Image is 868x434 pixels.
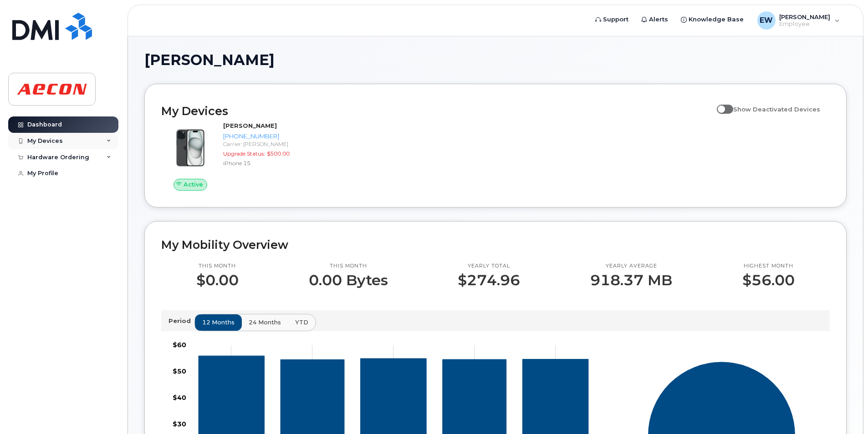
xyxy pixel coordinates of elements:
[161,238,830,252] h2: My Mobility Overview
[196,262,239,270] p: This month
[161,121,320,191] a: Active[PERSON_NAME][PHONE_NUMBER]Carrier: [PERSON_NAME]Upgrade Status:$500.00iPhone 15
[173,341,186,349] tspan: $60
[309,262,388,270] p: This month
[458,272,520,288] p: $274.96
[742,272,795,288] p: $56.00
[173,367,186,375] tspan: $50
[742,262,795,270] p: Highest month
[223,150,265,157] span: Upgrade Status:
[168,317,194,325] p: Period
[267,150,290,157] span: $500.00
[733,106,820,113] span: Show Deactivated Devices
[295,318,308,327] span: YTD
[144,53,275,67] span: [PERSON_NAME]
[223,140,317,148] div: Carrier: [PERSON_NAME]
[196,272,239,288] p: $0.00
[717,101,724,108] input: Show Deactivated Devices
[173,394,186,402] tspan: $40
[173,420,186,428] tspan: $30
[168,126,212,170] img: iPhone_15_Black.png
[223,122,277,129] strong: [PERSON_NAME]
[590,262,672,270] p: Yearly average
[223,159,317,167] div: iPhone 15
[458,262,520,270] p: Yearly total
[590,272,672,288] p: 918.37 MB
[161,104,712,118] h2: My Devices
[184,180,203,189] span: Active
[249,318,281,327] span: 24 months
[223,132,317,141] div: [PHONE_NUMBER]
[309,272,388,288] p: 0.00 Bytes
